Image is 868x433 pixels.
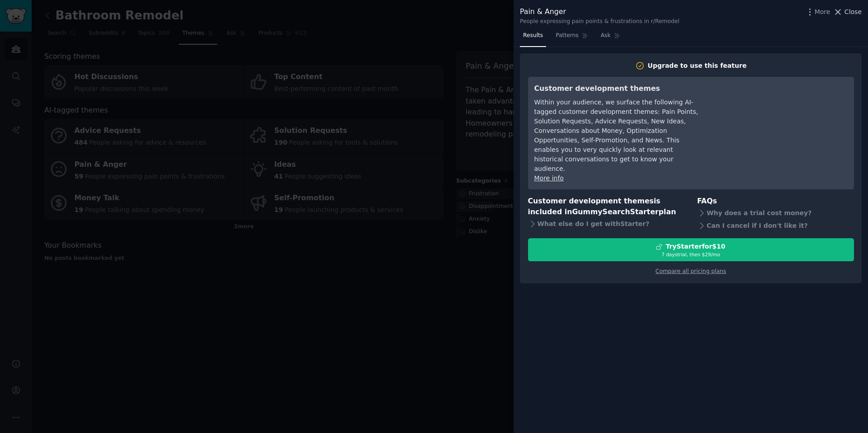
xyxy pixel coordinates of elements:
[528,238,854,261] button: TryStarterfor$107 daystrial, then $29/mo
[815,7,830,17] span: More
[520,18,679,26] div: People expressing pain points & frustrations in r/Remodel
[520,28,546,47] a: Results
[697,196,854,207] h3: FAQs
[572,207,658,216] span: GummySearch Starter
[552,28,591,47] a: Patterns
[648,61,747,71] div: Upgrade to use this feature
[833,7,862,17] button: Close
[598,28,623,47] a: Ask
[665,242,725,251] div: Try Starter for $10
[844,7,862,17] span: Close
[805,7,830,17] button: More
[556,32,578,40] span: Patterns
[601,32,611,40] span: Ask
[523,32,543,40] span: Results
[528,251,854,258] div: 7 days trial, then $ 29 /mo
[712,83,848,151] iframe: YouTube video player
[534,83,699,94] h3: Customer development themes
[528,218,685,231] div: What else do I get with Starter ?
[520,6,679,18] div: Pain & Anger
[534,174,564,182] a: More info
[697,219,854,232] div: Can I cancel if I don't like it?
[528,196,685,218] h3: Customer development themes is included in plan
[534,98,699,174] div: Within your audience, we surface the following AI-tagged customer development themes: Pain Points...
[656,268,726,274] a: Compare all pricing plans
[697,207,854,219] div: Why does a trial cost money?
